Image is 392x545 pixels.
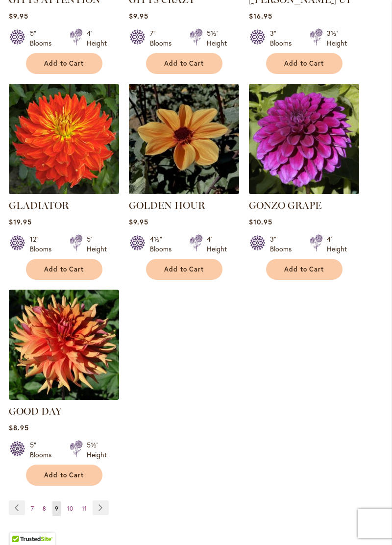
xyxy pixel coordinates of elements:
a: 8 [40,501,49,516]
div: 12" Blooms [30,234,58,254]
a: GOLDEN HOUR [129,199,205,211]
span: 8 [43,505,46,512]
button: Add to Cart [266,53,343,74]
a: GLADIATOR [9,199,69,211]
a: GONZO GRAPE [249,187,359,196]
div: 3" Blooms [270,234,298,254]
div: 5½' Height [87,440,107,460]
div: 4' Height [207,234,227,254]
span: Add to Cart [164,265,204,273]
span: 10 [67,505,73,512]
span: Add to Cart [44,59,84,68]
span: Add to Cart [44,265,84,273]
iframe: Launch Accessibility Center [7,510,35,538]
span: $19.95 [9,217,32,226]
a: GOOD DAY [9,405,62,417]
button: Add to Cart [146,53,222,74]
div: 3½' Height [327,28,347,48]
div: 5" Blooms [30,440,58,460]
a: Gladiator [9,187,119,196]
img: Gladiator [9,84,119,194]
span: $9.95 [129,217,148,226]
a: Golden Hour [129,187,239,196]
span: Add to Cart [284,265,324,273]
span: $9.95 [129,11,148,21]
span: 9 [55,505,58,512]
span: Add to Cart [44,471,84,479]
button: Add to Cart [266,259,343,280]
span: $9.95 [9,11,28,21]
div: 5½' Height [207,28,227,48]
span: $16.95 [249,11,272,21]
div: 4½" Blooms [150,234,178,254]
a: GOOD DAY [9,393,119,402]
button: Add to Cart [26,53,102,74]
div: 4' Height [327,234,347,254]
div: 7" Blooms [150,28,178,48]
a: GONZO GRAPE [249,199,321,211]
span: 11 [82,505,87,512]
button: Add to Cart [146,259,222,280]
div: 5' Height [87,234,107,254]
span: 7 [31,505,34,512]
a: 7 [28,501,36,516]
span: Add to Cart [164,59,204,68]
div: 4' Height [87,28,107,48]
img: GONZO GRAPE [249,84,359,194]
img: GOOD DAY [9,290,119,400]
span: Add to Cart [284,59,324,68]
span: $10.95 [249,217,272,226]
button: Add to Cart [26,465,102,486]
span: $8.95 [9,423,29,432]
img: Golden Hour [129,84,239,194]
a: 10 [65,501,75,516]
div: 3" Blooms [270,28,298,48]
button: Add to Cart [26,259,102,280]
div: 5" Blooms [30,28,58,48]
a: 11 [79,501,89,516]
